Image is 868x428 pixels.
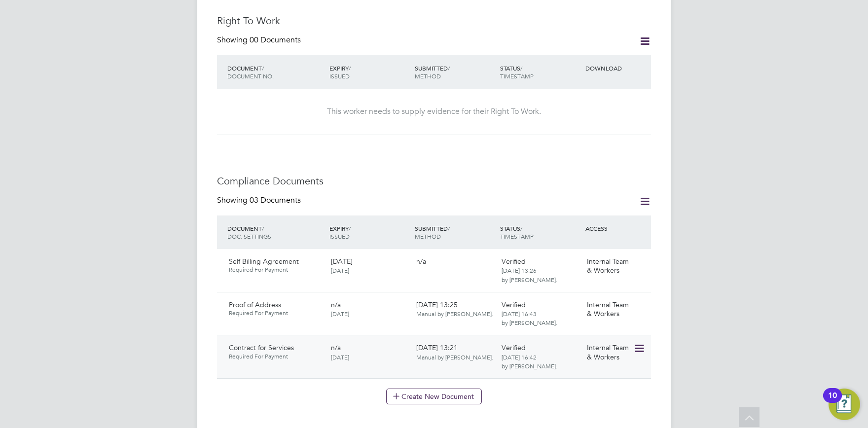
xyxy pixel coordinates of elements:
[520,224,522,232] span: /
[502,353,557,370] span: [DATE] 16:42 by [PERSON_NAME].
[412,219,498,245] div: SUBMITTED
[502,266,557,283] span: [DATE] 13:26 by [PERSON_NAME].
[412,59,498,85] div: SUBMITTED
[331,310,349,318] span: [DATE]
[250,195,301,205] span: 03 Documents
[331,257,353,266] span: [DATE]
[502,343,526,352] span: Verified
[217,14,651,27] h3: Right To Work
[217,175,651,187] h3: Compliance Documents
[331,300,341,309] span: n/a
[502,310,557,326] span: [DATE] 16:43 by [PERSON_NAME].
[229,343,294,352] span: Contract for Services
[229,257,299,266] span: Self Billing Agreement
[498,59,583,85] div: STATUS
[229,266,323,274] span: Required For Payment
[500,232,534,240] span: TIMESTAMP
[587,257,629,275] span: Internal Team & Workers
[502,300,526,309] span: Verified
[327,59,412,85] div: EXPIRY
[416,310,493,318] span: Manual by [PERSON_NAME].
[262,64,264,72] span: /
[329,232,350,240] span: ISSUED
[329,72,350,80] span: ISSUED
[227,232,271,240] span: DOC. SETTINGS
[415,72,441,80] span: METHOD
[828,395,837,408] div: 10
[583,59,651,77] div: DOWNLOAD
[225,219,327,245] div: DOCUMENT
[416,353,493,361] span: Manual by [PERSON_NAME].
[520,64,522,72] span: /
[416,300,493,318] span: [DATE] 13:25
[502,257,526,266] span: Verified
[229,309,323,317] span: Required For Payment
[829,389,860,420] button: Open Resource Center, 10 new notifications
[331,343,341,352] span: n/a
[331,353,349,361] span: [DATE]
[217,35,303,45] div: Showing
[331,266,349,274] span: [DATE]
[587,300,629,318] span: Internal Team & Workers
[349,224,351,232] span: /
[500,72,534,80] span: TIMESTAMP
[327,219,412,245] div: EXPIRY
[583,219,651,237] div: ACCESS
[250,35,301,45] span: 00 Documents
[217,195,303,206] div: Showing
[386,389,482,404] button: Create New Document
[229,353,323,360] span: Required For Payment
[587,343,629,361] span: Internal Team & Workers
[415,232,441,240] span: METHOD
[448,64,450,72] span: /
[225,59,327,85] div: DOCUMENT
[229,300,281,309] span: Proof of Address
[262,224,264,232] span: /
[448,224,450,232] span: /
[227,72,274,80] span: DOCUMENT NO.
[416,257,426,266] span: n/a
[227,107,641,117] div: This worker needs to supply evidence for their Right To Work.
[349,64,351,72] span: /
[498,219,583,245] div: STATUS
[416,343,493,361] span: [DATE] 13:21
